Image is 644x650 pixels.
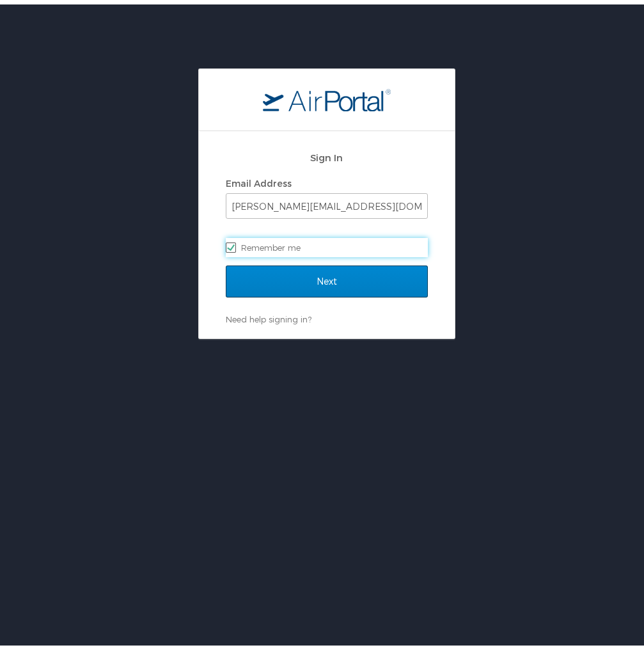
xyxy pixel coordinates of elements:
[226,146,428,161] h2: Sign In
[226,173,292,184] label: Email Address
[226,261,428,293] input: Next
[226,234,428,253] label: Remember me
[226,310,311,320] a: Need help signing in?
[263,84,391,107] img: logo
